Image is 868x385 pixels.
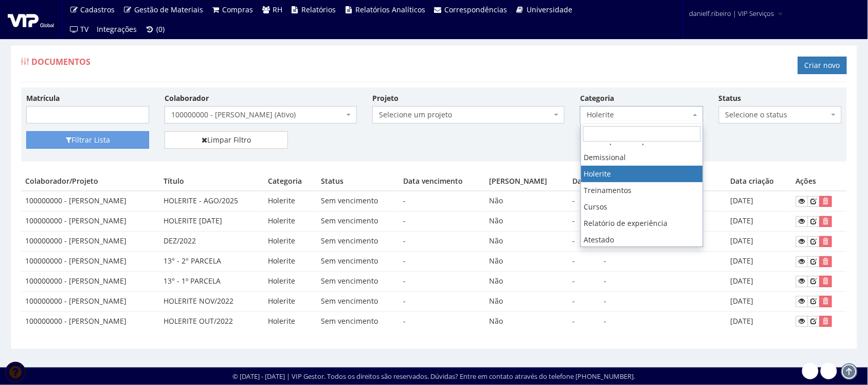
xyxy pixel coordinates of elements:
th: Colaborador/Projeto [21,172,159,191]
td: Holerite [264,212,317,232]
span: danielf.ribeiro | VIP Serviços [690,8,774,19]
button: Filtrar Lista [26,131,149,149]
td: - [399,311,485,331]
td: Sem vencimento [317,311,399,331]
li: Cursos [581,199,703,215]
span: TV [81,24,89,34]
td: Não [485,251,569,271]
th: Ações [792,172,847,191]
td: - [569,212,600,232]
td: - [569,232,600,252]
td: Holerite [264,291,317,311]
label: Categoria [580,93,614,103]
td: - [569,271,600,291]
label: Status [719,93,742,103]
td: - [399,291,485,311]
td: 100000000 - [PERSON_NAME] [21,212,159,232]
td: - [569,311,600,331]
td: [DATE] [726,291,791,311]
td: - [569,291,600,311]
td: Holerite [264,271,317,291]
span: 100000000 - BRUNO ALVES AFONSO (Ativo) [171,110,344,120]
td: 100000000 - [PERSON_NAME] [21,251,159,271]
li: Relatório de experiência [581,215,703,232]
span: Relatórios [302,5,336,14]
span: Compras [223,5,254,14]
span: Holerite [580,106,703,124]
td: HOLERITE NOV/2022 [159,291,264,311]
td: Holerite [264,251,317,271]
td: - [600,291,726,311]
td: [DATE] [726,311,791,331]
td: - [399,212,485,232]
span: (0) [156,24,165,34]
span: Integrações [97,24,137,34]
td: HOLERITE - AGO/2025 [159,191,264,211]
td: - [399,232,485,252]
a: (0) [141,20,169,39]
td: Não [485,232,569,252]
td: - [600,271,726,291]
td: 100000000 - [PERSON_NAME] [21,232,159,252]
span: Selecione o status [726,110,829,120]
td: Sem vencimento [317,271,399,291]
td: Não [485,271,569,291]
td: Holerite [264,191,317,211]
td: Não [485,191,569,211]
td: - [399,251,485,271]
a: Criar novo [798,57,847,74]
td: [DATE] [726,191,791,211]
td: Não [485,291,569,311]
span: Relatórios Analíticos [355,5,425,14]
td: 100000000 - [PERSON_NAME] [21,311,159,331]
th: [PERSON_NAME] [485,172,569,191]
span: Gestão de Materiais [134,5,203,14]
label: Projeto [372,93,399,103]
td: HOLERITE OUT/2022 [159,311,264,331]
th: Título [159,172,264,191]
li: Treinamentos [581,182,703,199]
th: Data [569,172,600,191]
td: - [600,251,726,271]
td: - [600,311,726,331]
th: Data vencimento [399,172,485,191]
label: Colaborador [165,93,209,103]
td: Sem vencimento [317,291,399,311]
li: Holerite [581,166,703,182]
li: Atestado [581,232,703,248]
td: - [569,251,600,271]
span: Selecione o status [719,106,842,124]
td: 100000000 - [PERSON_NAME] [21,191,159,211]
td: Sem vencimento [317,251,399,271]
td: [DATE] [726,232,791,252]
td: 13° - 1º PARCELA [159,271,264,291]
span: 100000000 - BRUNO ALVES AFONSO (Ativo) [165,106,357,124]
span: Cadastros [81,5,115,14]
td: [DATE] [726,271,791,291]
label: Matrícula [26,93,60,103]
td: Holerite [264,232,317,252]
span: Selecione um projeto [372,106,565,124]
td: Sem vencimento [317,191,399,211]
div: © [DATE] - [DATE] | VIP Gestor. Todos os direitos são reservados. Dúvidas? Entre em contato atrav... [233,372,636,381]
li: Demissional [581,149,703,166]
a: Limpar Filtro [165,131,287,149]
td: 13° - 2° PARCELA [159,251,264,271]
td: Sem vencimento [317,212,399,232]
td: Sem vencimento [317,232,399,252]
th: Status [317,172,399,191]
td: 100000000 - [PERSON_NAME] [21,291,159,311]
td: Holerite [264,311,317,331]
th: Categoria [264,172,317,191]
td: Não [485,311,569,331]
span: Correspondências [445,5,508,14]
span: Selecione um projeto [379,110,552,120]
td: [DATE] [726,251,791,271]
span: RH [273,5,282,14]
td: [DATE] [726,212,791,232]
td: - [569,191,600,211]
span: Documentos [31,56,91,67]
td: 100000000 - [PERSON_NAME] [21,271,159,291]
img: logo [8,12,54,27]
a: Integrações [93,20,141,39]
